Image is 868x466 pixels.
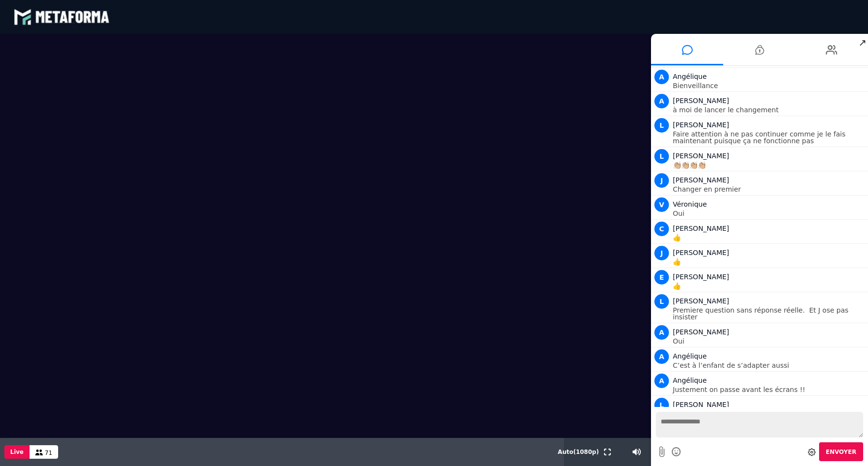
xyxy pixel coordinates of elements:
p: Faire attention à ne pas continuer comme je le fais maintenant puisque ça ne fonctionne pas [673,131,866,144]
span: [PERSON_NAME] [673,121,729,129]
span: L [654,149,669,164]
span: L [654,294,669,309]
button: Auto(1080p) [556,438,601,466]
p: 👍 [673,234,866,241]
p: 👍 [673,283,866,289]
span: A [654,325,669,340]
span: Angélique [673,376,707,384]
span: Angélique [673,352,707,360]
span: Auto ( 1080 p) [558,449,599,455]
span: [PERSON_NAME] [673,225,729,232]
span: 71 [45,450,52,456]
span: V [654,197,669,212]
span: A [654,374,669,388]
p: à moi de lancer le changement [673,106,866,113]
p: Oui [673,210,866,217]
span: [PERSON_NAME] [673,273,729,281]
span: [PERSON_NAME] [673,249,729,256]
p: 👍 [673,258,866,265]
span: A [654,94,669,108]
span: A [654,70,669,84]
p: C’est à l’enfant de s’adapter aussi [673,362,866,369]
p: Justement on passe avant les écrans !! [673,386,866,393]
button: Envoyer [819,442,863,461]
p: 👏🏼👏🏼👏🏼👏🏼 [673,162,866,168]
p: Premiere question sans réponse réelle. Et J ose pas insister [673,307,866,320]
p: Changer en premier [673,186,866,193]
span: ↗ [857,34,868,51]
span: [PERSON_NAME] [673,176,729,184]
span: [PERSON_NAME] [673,152,729,160]
span: J [654,246,669,260]
span: Angélique [673,73,707,80]
button: Live [4,445,30,459]
span: [PERSON_NAME] [673,97,729,105]
span: [PERSON_NAME] [673,297,729,305]
span: E [654,270,669,285]
p: Oui [673,338,866,345]
span: [PERSON_NAME] [673,401,729,408]
span: Envoyer [826,449,856,455]
span: J [654,173,669,188]
span: [PERSON_NAME] [673,328,729,336]
span: Véronique [673,200,707,208]
span: C [654,222,669,236]
span: L [654,398,669,412]
span: A [654,349,669,364]
p: Bienveillance [673,82,866,89]
span: L [654,118,669,133]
